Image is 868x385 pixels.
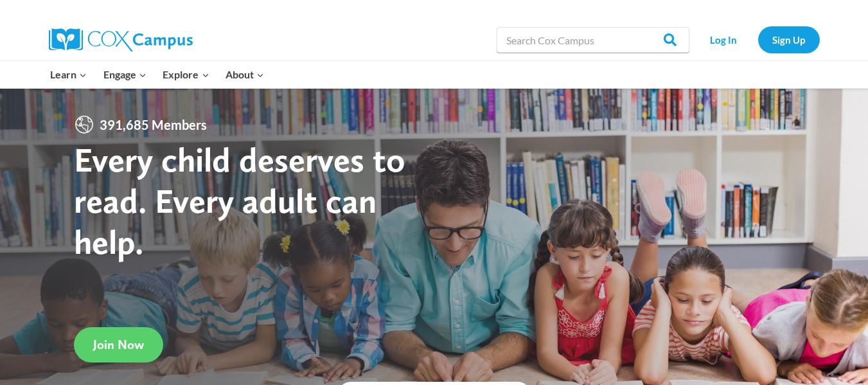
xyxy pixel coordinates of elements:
a: Sign Up [758,26,820,53]
span: Explore [163,66,209,83]
a: Join Now [74,327,163,363]
span: 391,685 Members [94,114,212,135]
span: Engage [103,66,146,83]
input: Search Cox Campus [497,27,689,53]
span: Join Now [93,337,144,352]
nav: Secondary Navigation [696,26,820,53]
img: Cox Campus [49,28,193,51]
span: Learn [50,66,87,83]
span: About [226,66,264,83]
a: Log In [696,26,752,53]
strong: Every child deserves to read. Every adult can help. [74,139,405,262]
nav: Primary Navigation [42,61,272,88]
